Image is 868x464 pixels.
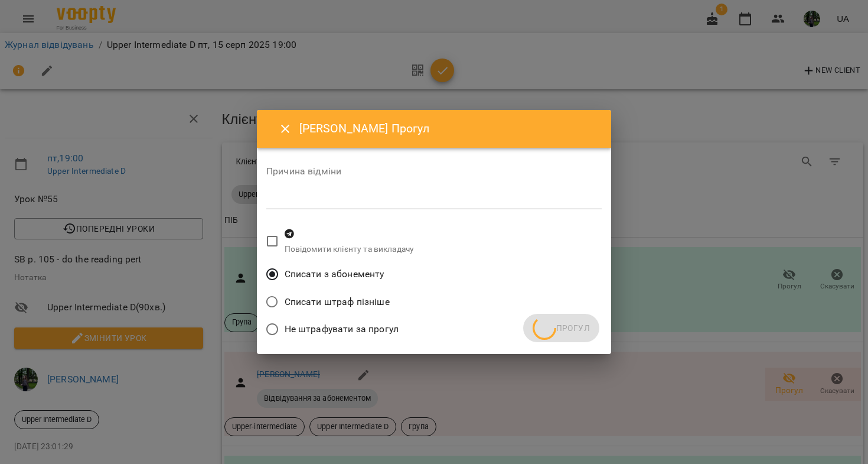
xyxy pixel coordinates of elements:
span: Списати штраф пізніше [285,295,390,309]
p: Повідомити клієнту та викладачу [285,244,415,255]
label: Причина відміни [266,167,602,176]
button: Close [271,115,299,143]
span: Списати з абонементу [285,267,384,281]
span: Не штрафувати за прогул [285,322,399,336]
h6: [PERSON_NAME] Прогул [299,119,597,138]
